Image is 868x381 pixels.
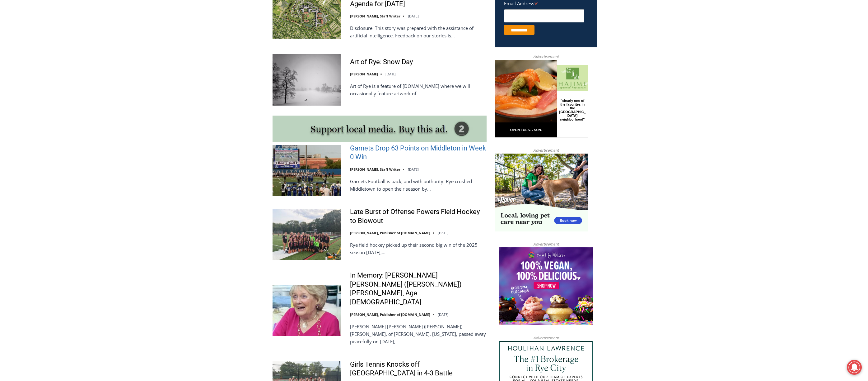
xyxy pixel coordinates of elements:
[350,58,413,67] a: Art of Rye: Snow Day
[350,323,487,345] p: [PERSON_NAME] [PERSON_NAME] ([PERSON_NAME]) [PERSON_NAME], of [PERSON_NAME], [US_STATE], passed a...
[350,144,487,162] a: Garnets Drop 63 Points on Middleton in Week 0 Win
[350,271,487,307] a: In Memory: [PERSON_NAME] [PERSON_NAME] ([PERSON_NAME]) [PERSON_NAME], Age [DEMOGRAPHIC_DATA]
[273,54,341,105] img: Art of Rye: Snow Day
[350,167,400,172] a: [PERSON_NAME], Staff Writer
[350,312,430,317] a: [PERSON_NAME], Publisher of [DOMAIN_NAME]
[527,241,565,247] span: Advertisement
[273,145,341,196] img: Garnets Drop 63 Points on Middleton in Week 0 Win
[527,335,565,341] span: Advertisement
[64,39,91,74] div: "clearly one of the favorites in the [GEOGRAPHIC_DATA] neighborhood"
[350,207,487,225] a: Late Burst of Offense Powers Field Hockey to Blowout
[350,360,487,378] a: Girls Tennis Knocks off [GEOGRAPHIC_DATA] in 4-3 Battle
[350,72,378,76] a: [PERSON_NAME]
[350,82,487,97] p: Art of Rye is a feature of [DOMAIN_NAME] where we will occasionally feature artwork of…
[527,54,565,60] span: Advertisement
[408,14,419,18] time: [DATE]
[273,285,341,336] img: In Memory: Maureen Catherine (Devlin) Koecheler, Age 83
[527,147,565,153] span: Advertisement
[350,231,430,235] a: [PERSON_NAME], Publisher of [DOMAIN_NAME]
[408,167,419,172] time: [DATE]
[157,0,294,60] div: "The first chef I interviewed talked about coming to [GEOGRAPHIC_DATA] from [GEOGRAPHIC_DATA] in ...
[273,116,487,142] img: support local media, buy this ad
[0,63,63,78] a: Open Tues. - Sun. [PHONE_NUMBER]
[350,14,400,18] a: [PERSON_NAME], Staff Writer
[350,241,487,256] p: Rye field hockey picked up their second big win of the 2025 season [DATE],…
[163,62,288,76] span: Intern @ [DOMAIN_NAME]
[150,60,301,78] a: Intern @ [DOMAIN_NAME]
[438,231,449,235] time: [DATE]
[499,247,593,325] img: Baked by Melissa
[273,209,341,260] img: Late Burst of Offense Powers Field Hockey to Blowout
[350,24,487,39] p: Disclosure: This story was prepared with the assistance of artificial intelligence. Feedback on o...
[2,64,61,88] span: Open Tues. - Sun. [PHONE_NUMBER]
[385,72,396,76] time: [DATE]
[438,312,449,317] time: [DATE]
[350,178,487,193] p: Garnets Football is back, and with authority: Rye crushed Middletown to open their season by…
